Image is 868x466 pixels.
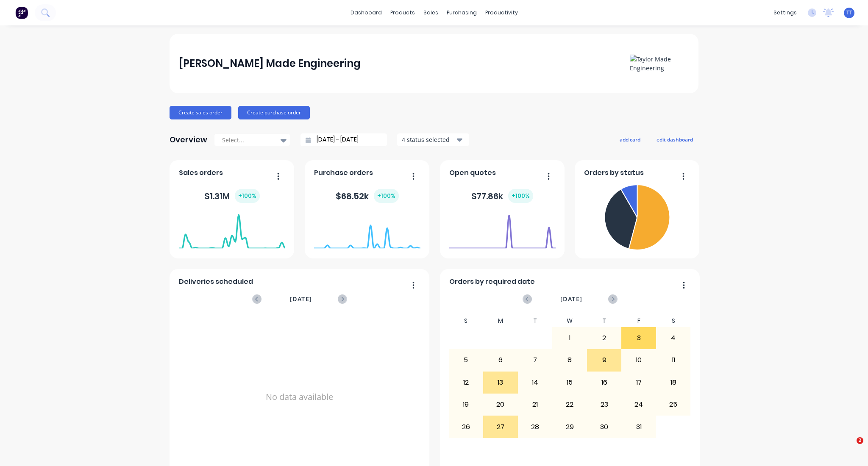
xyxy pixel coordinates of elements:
img: Taylor Made Engineering [630,55,689,72]
div: 3 [622,327,656,349]
div: 28 [518,416,552,437]
div: 19 [449,394,483,415]
button: Create sales order [170,106,231,119]
button: Create purchase order [238,106,310,119]
div: $ 77.86k [471,189,533,203]
div: 23 [587,394,621,415]
div: + 100 % [374,189,399,203]
div: 26 [449,416,483,437]
span: Sales orders [179,168,223,178]
div: 29 [553,416,587,437]
div: 17 [622,372,656,393]
div: T [587,315,622,327]
span: [DATE] [560,294,582,304]
div: M [483,315,518,327]
span: Orders by required date [449,277,535,287]
div: S [656,315,691,327]
div: settings [769,6,801,19]
span: 2 [857,437,863,444]
div: W [552,315,587,327]
div: sales [419,6,442,19]
div: 21 [518,394,552,415]
div: 9 [587,349,621,371]
button: edit dashboard [651,134,698,145]
div: 30 [587,416,621,437]
span: Purchase orders [314,168,373,178]
div: 24 [622,394,656,415]
div: 4 status selected [402,135,455,144]
div: 6 [484,349,517,371]
div: + 100 % [508,189,533,203]
div: 5 [449,349,483,371]
div: $ 1.31M [204,189,260,203]
div: purchasing [442,6,481,19]
div: 16 [587,372,621,393]
div: 2 [587,327,621,349]
div: 22 [553,394,587,415]
div: 27 [484,416,517,437]
div: Overview [170,131,207,148]
div: + 100 % [235,189,260,203]
button: 4 status selected [397,133,469,146]
img: Factory [15,6,28,19]
div: products [386,6,419,19]
div: 8 [553,349,587,371]
div: 10 [622,349,656,371]
div: 7 [518,349,552,371]
iframe: Intercom live chat [839,437,860,458]
div: 15 [553,372,587,393]
div: F [621,315,656,327]
div: [PERSON_NAME] Made Engineering [179,55,361,72]
button: add card [614,134,646,145]
div: 31 [622,416,656,437]
div: 12 [449,372,483,393]
span: [DATE] [290,294,312,304]
div: 1 [553,327,587,349]
div: 4 [657,327,690,349]
div: 18 [657,372,690,393]
div: S [449,315,484,327]
div: 20 [484,394,517,415]
div: T [518,315,553,327]
div: 14 [518,372,552,393]
div: 13 [484,372,517,393]
a: dashboard [346,6,386,19]
div: 25 [657,394,690,415]
span: Open quotes [449,168,496,178]
div: 11 [657,349,690,371]
div: productivity [481,6,522,19]
span: Orders by status [584,168,644,178]
div: $ 68.52k [336,189,399,203]
span: TT [846,9,852,17]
